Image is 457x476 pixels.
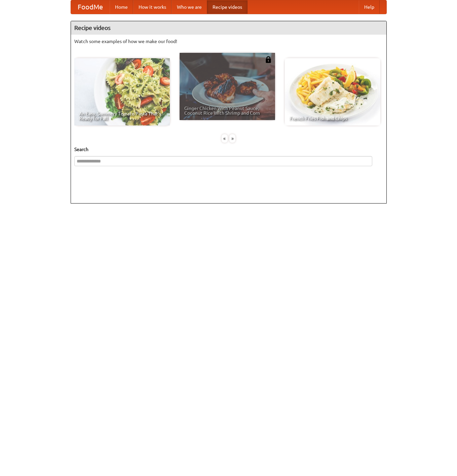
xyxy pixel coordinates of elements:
span: An Easy, Summery Tomato Pasta That's Ready for Fall [79,111,165,121]
a: French Fries Fish and Chips [285,58,380,125]
h5: Search [74,146,383,153]
span: French Fries Fish and Chips [290,116,376,121]
a: How it works [133,0,172,14]
a: An Easy, Summery Tomato Pasta That's Ready for Fall [74,58,170,125]
a: Who we are [172,0,207,14]
a: Recipe videos [207,0,247,14]
p: Watch some examples of how we make our food! [74,38,383,45]
div: » [229,134,235,143]
div: « [222,134,228,143]
a: Home [110,0,133,14]
h4: Recipe videos [71,21,386,35]
img: 483408.png [265,56,272,63]
a: FoodMe [71,0,110,14]
a: Help [359,0,380,14]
